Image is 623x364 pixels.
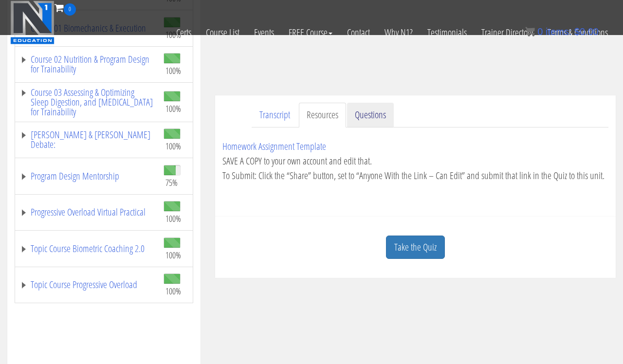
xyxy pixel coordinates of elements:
a: Trainer Directory [474,16,540,50]
span: 0 [537,26,543,37]
a: Resources [299,103,346,127]
a: Course 03 Assessing & Optimizing Sleep Digestion, and [MEDICAL_DATA] for Trainability [20,88,154,117]
a: 0 [55,1,76,14]
a: Progressive Overload Virtual Practical [20,207,154,217]
img: n1-education [10,0,55,44]
a: Homework Assignment Template [222,140,326,153]
a: 0 items: $0.00 [525,26,599,37]
a: Program Design Mentorship [20,171,154,181]
span: 100% [165,103,181,114]
bdi: 0.00 [574,26,599,37]
a: Testimonials [420,16,474,50]
span: 75% [165,177,178,188]
a: Events [247,16,281,50]
span: 100% [165,250,181,260]
span: 100% [165,141,181,151]
a: Topic Course Progressive Overload [20,280,154,290]
a: Course 02 Nutrition & Program Design for Trainability [20,55,154,74]
span: items: [546,26,571,37]
a: Topic Course Biometric Coaching 2.0 [20,244,154,254]
a: Transcript [252,103,298,127]
p: SAVE A COPY to your own account and edit that. To Submit: Click the “Share” button, set to “Anyon... [222,139,608,183]
a: Questions [347,103,394,127]
a: Certs [169,16,199,50]
a: Contact [340,16,377,50]
span: $ [574,26,580,37]
span: 0 [64,3,76,16]
a: [PERSON_NAME] & [PERSON_NAME] Debate: [20,130,154,149]
a: Course List [199,16,247,50]
a: Why N1? [377,16,420,50]
span: 100% [165,286,181,296]
span: 100% [165,213,181,224]
a: FREE Course [281,16,340,50]
a: Take the Quiz [386,236,445,259]
span: 100% [165,65,181,76]
img: icon11.png [525,27,535,36]
a: Terms & Conditions [540,16,615,50]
